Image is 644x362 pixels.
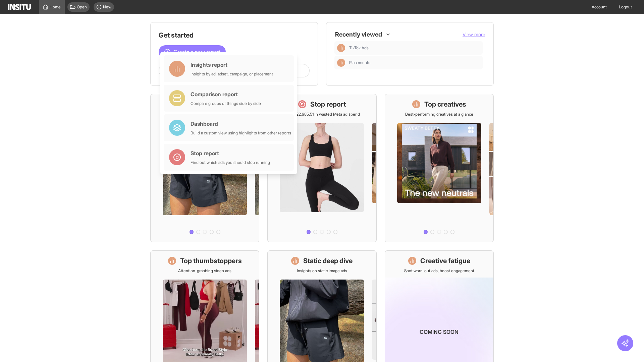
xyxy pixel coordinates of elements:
[159,45,226,59] button: Create a new report
[180,256,242,265] h1: Top thumbstoppers
[349,60,480,65] span: Placements
[297,268,347,274] p: Insights on static image ads
[424,100,466,109] h1: Top creatives
[191,149,270,157] div: Stop report
[267,94,376,242] a: Stop reportSave £22,985.51 in wasted Meta ad spend
[349,60,370,65] span: Placements
[463,32,485,37] span: View more
[150,94,259,242] a: What's live nowSee all active ads instantly
[103,4,111,10] span: New
[191,61,273,69] div: Insights report
[349,45,480,51] span: TikTok Ads
[191,130,291,136] div: Build a custom view using highlights from other reports
[405,112,473,117] p: Best-performing creatives at a glance
[178,268,231,274] p: Attention-grabbing video ads
[191,101,261,106] div: Compare groups of things side by side
[77,4,87,10] span: Open
[191,160,270,165] div: Find out which ads you should stop running
[303,256,353,265] h1: Static deep dive
[191,90,261,98] div: Comparison report
[191,71,273,77] div: Insights by ad, adset, campaign, or placement
[159,31,310,40] h1: Get started
[8,4,31,10] img: Logo
[463,31,485,38] button: View more
[337,44,345,52] div: Insights
[385,94,494,242] a: Top creativesBest-performing creatives at a glance
[284,112,360,117] p: Save £22,985.51 in wasted Meta ad spend
[349,45,369,51] span: TikTok Ads
[337,59,345,67] div: Insights
[173,48,220,56] span: Create a new report
[310,100,346,109] h1: Stop report
[191,120,291,128] div: Dashboard
[50,4,61,10] span: Home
